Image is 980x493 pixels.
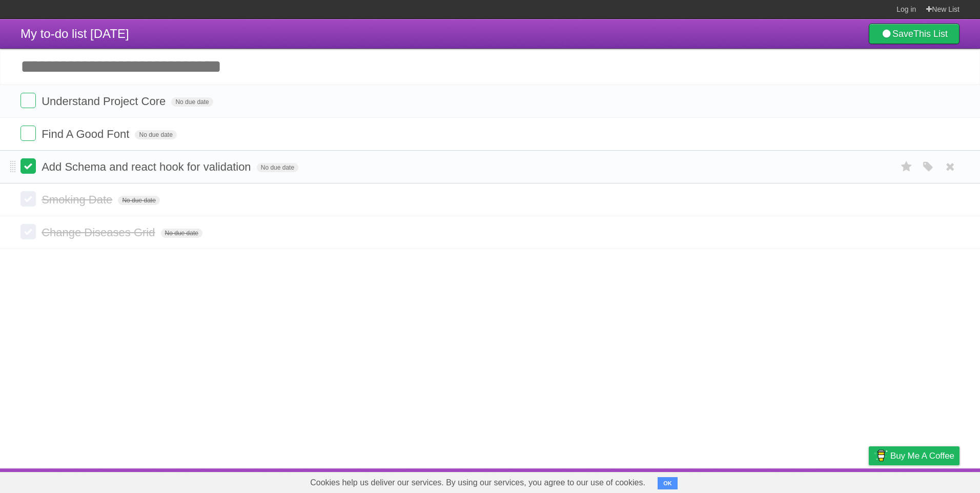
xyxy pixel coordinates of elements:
span: No due date [161,229,202,238]
span: Add Schema and react hook for validation [42,160,253,173]
span: My to-do list [DATE] [21,27,129,40]
label: Done [21,126,36,141]
a: Buy me a coffee [869,446,959,465]
span: Cookies help us deliver our services. By using our services, you agree to our use of cookies. [300,473,656,493]
button: OK [658,477,678,489]
a: Developers [766,471,808,490]
a: Terms [821,471,843,490]
label: Done [21,158,36,174]
span: No due date [118,196,159,205]
span: No due date [257,163,298,172]
img: Buy me a coffee [874,447,888,464]
span: No due date [135,130,176,139]
a: Suggest a feature [895,471,959,490]
a: About [732,471,754,490]
label: Star task [897,158,916,175]
b: This List [913,29,948,39]
a: SaveThis List [869,24,959,44]
span: Smoking Date [42,193,115,206]
label: Done [21,191,36,207]
span: Understand Project Core [42,95,168,108]
label: Done [21,224,36,239]
span: Change Diseases Grid [42,226,157,239]
label: Done [21,93,36,108]
span: Find A Good Font [42,128,132,140]
span: Buy me a coffee [890,447,954,465]
span: No due date [171,97,213,107]
a: Privacy [855,471,882,490]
